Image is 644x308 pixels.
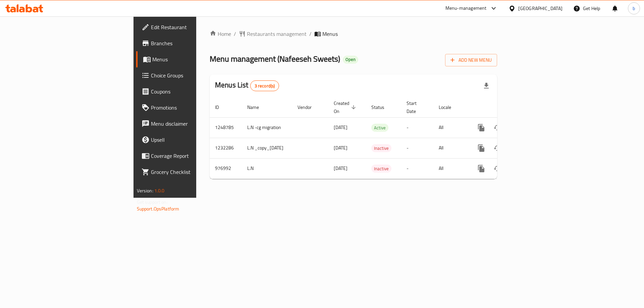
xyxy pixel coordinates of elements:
span: ID [215,103,228,111]
a: Grocery Checklist [136,164,241,180]
div: Menu-management [445,4,487,12]
a: Coupons [136,83,241,100]
span: Choice Groups [151,71,236,79]
td: All [433,117,468,138]
th: Actions [468,97,543,118]
span: Promotions [151,104,236,112]
span: Version: [137,186,153,195]
a: Choice Groups [136,67,241,83]
span: Name [247,103,268,111]
td: L.N -cg migration [242,117,292,138]
button: more [473,140,489,156]
span: Edit Restaurant [151,23,236,31]
button: more [473,161,489,177]
span: [DATE] [334,143,347,152]
span: [DATE] [334,123,347,132]
td: L.N _copy_[DATE] [242,138,292,158]
nav: breadcrumb [210,30,497,38]
a: Branches [136,35,241,51]
span: Menus [322,30,338,38]
li: / [309,30,312,38]
span: Status [371,103,393,111]
span: 3 record(s) [251,83,279,89]
span: Menu management ( Nafeeseh Sweets ) [210,51,340,66]
h2: Menus List [215,80,279,91]
a: Menu disclaimer [136,116,241,132]
button: more [473,120,489,136]
div: Export file [478,78,494,94]
div: Active [371,124,388,132]
span: Get support on: [137,198,168,206]
table: enhanced table [210,97,543,179]
span: 1.0.0 [154,186,165,195]
span: Open [343,57,358,62]
span: Vendor [298,103,320,111]
a: Support.OpsPlatform [137,204,179,213]
a: Promotions [136,100,241,116]
button: Add New Menu [445,54,497,66]
td: All [433,138,468,158]
span: Branches [151,39,236,47]
a: Menus [136,51,241,67]
span: Upsell [151,136,236,144]
td: - [401,158,433,179]
button: Change Status [489,161,505,177]
td: - [401,138,433,158]
td: L.N [242,158,292,179]
span: Locale [439,103,460,111]
span: Add New Menu [450,56,492,64]
span: Created On [334,99,358,115]
td: - [401,117,433,138]
span: Coupons [151,87,236,96]
span: b [633,5,635,12]
span: Restaurants management [247,30,307,38]
span: Grocery Checklist [151,168,236,176]
span: Inactive [371,165,391,173]
td: All [433,158,468,179]
div: [GEOGRAPHIC_DATA] [518,5,562,12]
a: Upsell [136,132,241,148]
span: Inactive [371,144,391,152]
span: Menu disclaimer [151,120,236,128]
button: Change Status [489,120,505,136]
div: Open [343,56,358,64]
div: Total records count [250,80,279,91]
span: Coverage Report [151,152,236,160]
span: Menus [152,55,236,63]
a: Coverage Report [136,148,241,164]
a: Restaurants management [239,30,307,38]
button: Change Status [489,140,505,156]
span: Active [371,124,388,132]
a: Edit Restaurant [136,19,241,35]
span: Start Date [407,99,425,115]
span: [DATE] [334,164,347,173]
